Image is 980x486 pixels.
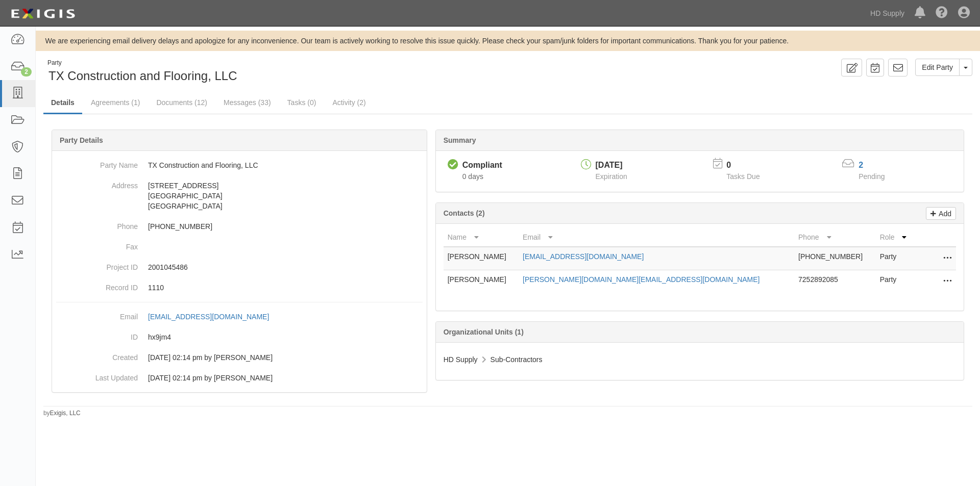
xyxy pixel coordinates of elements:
a: Edit Party [915,59,960,76]
b: Contacts (2) [444,209,485,217]
p: 0 [726,160,772,171]
i: Help Center - Complianz [936,7,948,19]
p: 1110 [148,283,423,293]
dt: Phone [56,216,138,232]
a: Tasks (0) [280,92,324,113]
th: Name [444,228,519,247]
i: Compliant [448,160,458,170]
b: Party Details [60,136,103,144]
a: HD Supply [865,3,910,23]
a: Agreements (1) [83,92,148,113]
td: 7252892085 [794,270,876,293]
th: Phone [794,228,876,247]
span: Sub-Contractors [491,355,543,364]
b: Summary [444,136,476,144]
a: Add [926,207,956,220]
a: Activity (2) [325,92,373,113]
span: Pending [859,172,885,181]
a: Documents (12) [149,92,215,113]
a: Messages (33) [216,92,279,113]
p: 2001045486 [148,262,423,272]
td: Party [876,247,915,270]
span: Expiration [596,172,627,181]
a: [EMAIL_ADDRESS][DOMAIN_NAME] [523,252,644,261]
dt: Last Updated [56,368,138,383]
td: [PHONE_NUMBER] [794,247,876,270]
td: [PERSON_NAME] [444,270,519,293]
span: TX Construction and Flooring, LLC [48,69,237,83]
small: by [43,409,81,418]
dd: TX Construction and Flooring, LLC [56,155,423,175]
dt: Created [56,347,138,363]
dd: 01/25/2024 02:14 pm by Wonda Arbedul [56,368,423,388]
dt: Record ID [56,277,138,293]
dt: ID [56,327,138,342]
a: [EMAIL_ADDRESS][DOMAIN_NAME] [148,313,280,321]
dd: hx9jm4 [56,327,423,347]
div: We are experiencing email delivery delays and apologize for any inconvenience. Our team is active... [36,36,980,46]
dd: 01/25/2024 02:14 pm by Wonda Arbedul [56,347,423,368]
span: Since 08/12/2025 [462,172,483,181]
td: Party [876,270,915,293]
div: Compliant [462,160,502,171]
td: [PERSON_NAME] [444,247,519,270]
div: 2 [21,67,32,76]
a: Details [43,92,82,114]
a: [PERSON_NAME][DOMAIN_NAME][EMAIL_ADDRESS][DOMAIN_NAME] [523,275,759,284]
dt: Address [56,175,138,191]
a: Exigis, LLC [50,410,81,417]
a: 2 [859,161,863,169]
th: Email [519,228,794,247]
th: Role [876,228,915,247]
dd: [STREET_ADDRESS] [GEOGRAPHIC_DATA] [GEOGRAPHIC_DATA] [56,175,423,216]
div: TX Construction and Flooring, LLC [43,59,500,85]
dt: Party Name [56,155,138,170]
div: Party [47,59,237,67]
div: [EMAIL_ADDRESS][DOMAIN_NAME] [148,312,269,322]
dd: [PHONE_NUMBER] [56,216,423,237]
div: [DATE] [596,160,627,171]
span: Tasks Due [726,172,759,181]
dt: Project ID [56,257,138,272]
p: Add [936,208,951,219]
img: logo-5460c22ac91f19d4615b14bd174203de0afe785f0fc80cf4dbbc73dc1793850b.png [8,5,78,23]
dt: Email [56,306,138,322]
dt: Fax [56,237,138,252]
span: HD Supply [444,355,478,364]
b: Organizational Units (1) [444,328,524,336]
